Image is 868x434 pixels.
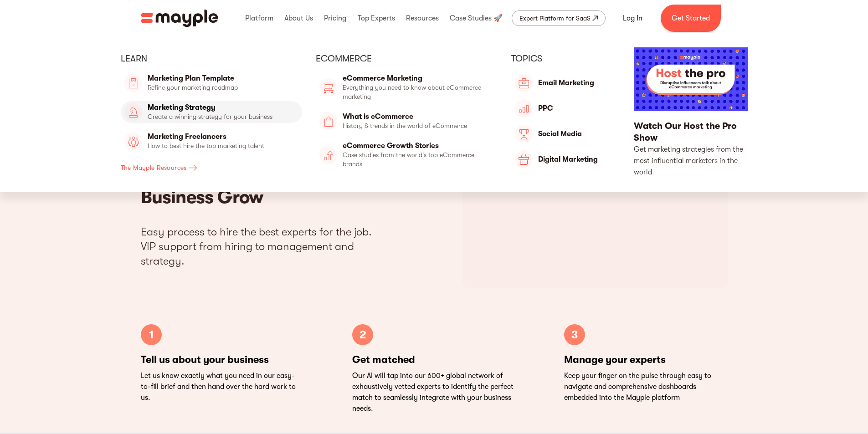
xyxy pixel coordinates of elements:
[316,53,498,65] div: Ecommerce
[141,10,218,27] img: Mayple logo
[121,53,303,65] div: Learn
[121,159,303,176] a: The Mayple Resources
[352,353,516,367] p: Get matched
[612,7,653,29] a: Log In
[634,120,747,144] div: Watch Our Host the Pro Show
[141,353,304,367] p: Tell us about your business
[141,370,304,403] p: Let us know exactly what you need in our easy-to-fill brief and then hand over the hard work to us.
[519,13,591,24] div: Expert Platform for SaaS
[634,47,747,178] a: Watch Our Host the Pro ShowGet marketing strategies from the most influential marketers in the world
[404,4,441,33] div: Resources
[149,327,154,343] p: 1
[141,225,393,268] p: Easy process to hire the best experts for the job. VIP support from hiring to management and stra...
[352,370,516,414] p: Our AI will tap into our 600+ global network of exhaustively vetted experts to identify the perfe...
[243,4,276,33] div: Platform
[355,4,397,33] div: Top Experts
[634,47,747,111] img: Mayple Youtube Channel
[511,53,620,65] div: Topics
[571,327,578,343] p: 3
[121,162,187,173] div: The Mayple Resources
[564,370,728,403] p: Keep your finger on the pulse through easy to navigate and comprehensive dashboards embedded into...
[360,327,366,343] p: 2
[634,144,747,178] p: Get marketing strategies from the most influential marketers in the world
[141,10,218,27] a: home
[564,353,728,367] p: Manage your experts
[282,4,315,33] div: About Us
[322,4,349,33] div: Pricing
[512,10,606,26] a: Expert Platform for SaaS
[661,5,721,32] a: Get Started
